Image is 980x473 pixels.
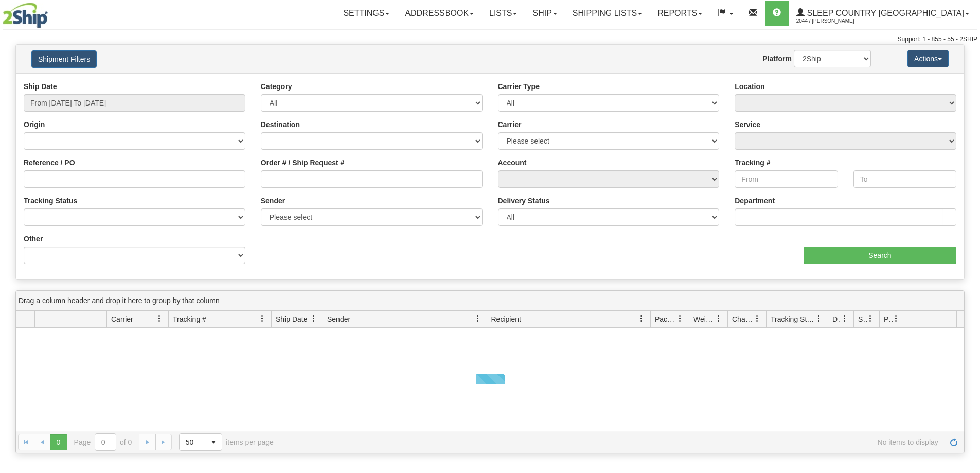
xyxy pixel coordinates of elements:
label: Sender [261,196,285,206]
span: 2044 / [PERSON_NAME] [796,16,874,26]
label: Location [735,81,764,92]
span: No items to display [288,438,938,446]
label: Origin [24,119,45,130]
label: Ship Date [24,81,57,92]
input: To [853,170,956,188]
label: Department [735,196,775,206]
a: Delivery Status filter column settings [836,310,853,327]
label: Account [498,157,527,168]
label: Tracking Status [24,196,77,206]
a: Carrier filter column settings [151,310,168,327]
span: Shipment Issues [858,314,867,324]
span: Charge [732,314,754,324]
label: Platform [762,54,792,64]
label: Destination [261,119,300,130]
a: Pickup Status filter column settings [887,310,905,327]
span: Carrier [111,314,133,324]
span: items per page [179,433,274,451]
a: Charge filter column settings [749,310,766,327]
span: Page sizes drop down [179,433,222,451]
label: Carrier Type [498,81,540,92]
span: Page of 0 [74,433,132,451]
button: Shipment Filters [31,50,97,68]
a: Settings [335,1,397,26]
span: Pickup Status [884,314,893,324]
label: Order # / Ship Request # [261,157,345,168]
a: Sleep Country [GEOGRAPHIC_DATA] 2044 / [PERSON_NAME] [789,1,977,26]
label: Reference / PO [24,157,75,168]
a: Refresh [946,434,962,450]
img: logo2044.jpg [3,3,48,28]
a: Ship Date filter column settings [305,310,323,327]
span: select [205,434,222,450]
a: Sender filter column settings [469,310,487,327]
a: Reports [650,1,710,26]
span: Weight [693,314,715,324]
label: Other [24,234,43,244]
span: 50 [186,437,199,447]
a: Recipient filter column settings [633,310,650,327]
span: Delivery Status [832,314,841,324]
span: Packages [655,314,676,324]
label: Tracking # [735,157,770,168]
label: Delivery Status [498,196,550,206]
a: Ship [525,1,564,26]
a: Lists [482,1,525,26]
a: Addressbook [397,1,482,26]
div: Support: 1 - 855 - 55 - 2SHIP [3,35,977,44]
button: Actions [907,50,949,67]
span: Recipient [491,314,521,324]
span: Sender [327,314,350,324]
input: From [735,170,838,188]
span: Sleep Country [GEOGRAPHIC_DATA] [805,9,964,17]
span: Tracking Status [771,314,815,324]
label: Carrier [498,119,522,130]
a: Tracking # filter column settings [254,310,271,327]
a: Shipment Issues filter column settings [862,310,879,327]
a: Weight filter column settings [710,310,727,327]
span: Tracking # [173,314,206,324]
a: Tracking Status filter column settings [810,310,828,327]
span: Page 0 [50,434,66,450]
iframe: chat widget [956,184,979,289]
label: Service [735,119,760,130]
span: Ship Date [276,314,307,324]
input: Search [804,247,956,264]
div: grid grouping header [16,291,964,311]
label: Category [261,81,292,92]
a: Packages filter column settings [671,310,689,327]
a: Shipping lists [565,1,650,26]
